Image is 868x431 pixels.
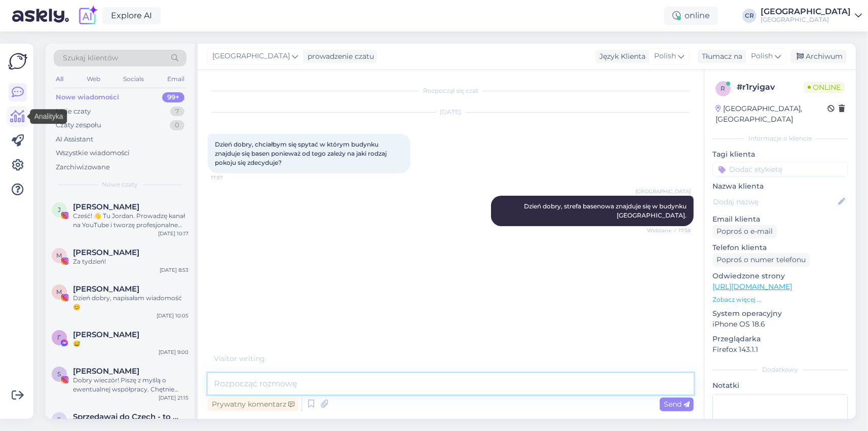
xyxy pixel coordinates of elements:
[208,107,694,117] div: [DATE]
[712,214,848,225] p: Email klienta
[56,148,130,158] div: Wszystkie wiadomości
[77,5,98,26] img: explore-ai
[58,416,61,423] span: S
[304,51,374,62] div: prowadzenie czatu
[73,257,188,266] div: Za tydzień!
[761,8,851,16] div: [GEOGRAPHIC_DATA]
[712,225,777,238] div: Poproś o e-mail
[721,85,726,92] span: r
[85,73,102,86] div: Web
[664,400,690,409] span: Send
[159,394,188,402] div: [DATE] 21:15
[715,103,827,125] div: [GEOGRAPHIC_DATA], [GEOGRAPHIC_DATA]
[56,120,101,130] div: Czaty zespołu
[121,73,146,86] div: Socials
[73,330,139,339] span: Галина Попова
[58,370,61,378] span: S
[30,109,67,124] div: Analityka
[102,180,138,189] span: Nowe czaty
[712,282,792,291] a: [URL][DOMAIN_NAME]
[712,134,848,143] div: Informacje o kliencie
[751,51,773,62] span: Polish
[712,344,848,355] p: Firefox 143.1.1
[159,348,188,356] div: [DATE] 9:00
[56,106,91,117] div: Moje czaty
[73,248,139,257] span: Małgorzata K
[58,334,61,341] span: Г
[73,376,188,394] div: Dobry wieczór! Piszę z myślą o ewentualnej współpracy. Chętnie przygotuję materiały w ramach poby...
[158,230,188,237] div: [DATE] 10:17
[157,312,188,319] div: [DATE] 10:05
[73,294,188,312] div: Dzień dobry, napisałam wiadomość 😊
[73,211,188,230] div: Cześć! 👋 Tu Jordan. Prowadzę kanał na YouTube i tworzę profesjonalne rolki oraz zdjęcia do social...
[712,242,848,253] p: Telefon klienta
[712,334,848,344] p: Przeglądarka
[654,51,676,62] span: Polish
[712,149,848,160] p: Tagi klienta
[73,367,139,376] span: Sylwia Tomczak
[712,162,848,177] input: Dodać etykietę
[761,8,862,24] a: [GEOGRAPHIC_DATA][GEOGRAPHIC_DATA]
[54,73,65,86] div: All
[524,202,688,219] span: Dzień dobry, strefa basenowa znajduje się w budynku [GEOGRAPHIC_DATA].
[56,92,119,102] div: Nowe wiadomości
[712,365,848,374] div: Dodatkowy
[742,9,757,23] div: CR
[804,82,845,93] span: Online
[265,354,267,363] span: .
[58,206,61,213] span: J
[57,252,62,259] span: M
[635,188,691,195] span: [GEOGRAPHIC_DATA]
[712,253,810,267] div: Poproś o numer telefonu
[208,86,694,95] div: Rozpoczął się czat
[664,7,718,25] div: online
[712,271,848,281] p: Odwiedzone strony
[212,51,290,62] span: [GEOGRAPHIC_DATA]
[698,51,742,62] div: Tłumacz na
[57,288,62,296] span: M
[211,174,249,182] span: 17:57
[712,380,848,391] p: Notatki
[56,162,110,172] div: Zarchiwizowane
[63,53,118,63] span: Szukaj klientów
[208,353,694,364] div: Visitor writing
[162,92,184,102] div: 99+
[595,51,646,62] div: Język Klienta
[170,106,184,117] div: 7
[712,319,848,330] p: iPhone OS 18.6
[73,339,188,348] div: 😅
[647,227,691,234] span: Widziane ✓ 17:58
[56,134,93,145] div: AI Assistant
[712,308,848,319] p: System operacyjny
[215,140,388,166] span: Dzień dobry, chciałbym się spytać w którym budynku znajduje się basen ponieważ od tego zależy na ...
[165,73,186,86] div: Email
[737,81,804,93] div: # r1ryigav
[790,50,847,63] div: Archiwum
[102,7,161,24] a: Explore AI
[73,202,139,211] span: Jordan Koman
[160,266,188,274] div: [DATE] 8:53
[73,412,178,421] span: Sprzedawaj do Czech - to proste!
[170,120,184,130] div: 0
[761,16,851,24] div: [GEOGRAPHIC_DATA]
[712,295,848,304] p: Zobacz więcej ...
[713,196,836,207] input: Dodaj nazwę
[208,398,298,411] div: Prywatny komentarz
[73,284,139,294] span: Monika Kowalewska
[712,181,848,192] p: Nazwa klienta
[8,52,27,71] img: Askly Logo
